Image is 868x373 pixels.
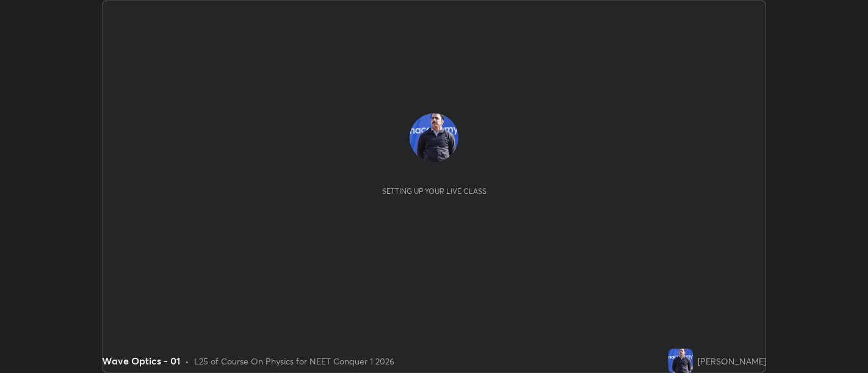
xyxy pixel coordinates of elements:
div: [PERSON_NAME] [698,355,766,368]
img: 0fac2fe1a61b44c9b83749fbfb6ae1ce.jpg [410,113,458,162]
img: 0fac2fe1a61b44c9b83749fbfb6ae1ce.jpg [668,349,693,373]
div: • [185,355,189,368]
div: L25 of Course On Physics for NEET Conquer 1 2026 [194,355,394,368]
div: Setting up your live class [382,187,486,196]
div: Wave Optics - 01 [102,353,180,368]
